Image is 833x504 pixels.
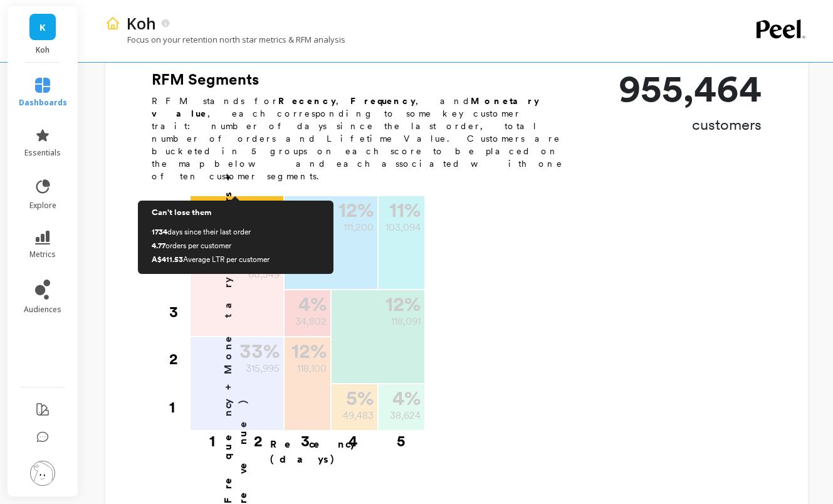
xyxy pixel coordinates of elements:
div: 1 [186,431,238,444]
span: audiences [24,305,61,315]
div: 3 [169,289,189,335]
p: Koh [20,45,66,55]
p: 1 % [256,200,280,220]
div: 1 [169,384,189,431]
p: RFM stands for , , and , each corresponding to some key customer trait: number of days since the ... [152,95,578,182]
p: 38,624 [390,408,421,423]
p: 12 % [338,200,374,220]
span: essentials [24,148,61,158]
p: 12 % [385,294,421,314]
p: Focus on your retention north star metrics & RFM analysis [105,34,345,45]
div: 2 [234,431,282,444]
p: Koh [127,13,156,34]
span: K [39,20,46,34]
img: profile picture [30,461,55,486]
p: 955,464 [619,70,762,107]
div: 5 [169,196,189,243]
img: header icon [105,16,120,31]
p: 4 % [298,294,327,314]
p: 103,094 [385,220,421,235]
p: 33 % [239,341,280,361]
div: 4 [329,431,377,444]
p: customers [619,115,762,135]
p: 111,200 [343,220,374,235]
p: Recency (days) [270,437,424,467]
p: 4 % [392,388,421,408]
b: Recency [278,96,336,106]
div: 5 [377,431,424,444]
span: dashboards [19,98,67,108]
p: 6 % [251,247,280,267]
p: 5 % [346,388,374,408]
span: metrics [29,249,56,260]
b: Frequency [350,96,416,106]
div: 2 [169,336,189,382]
p: 118,100 [297,361,327,376]
p: 315,995 [246,361,280,376]
div: 3 [281,431,329,444]
span: explore [29,201,56,211]
p: 12 % [291,341,327,361]
p: Frequency + Monetary (orders + revenue) [221,125,251,503]
h2: RFM Segments [152,70,578,90]
div: 4 [169,243,189,289]
p: 118,091 [391,314,421,329]
p: 11 % [389,200,421,220]
p: 49,483 [343,408,374,423]
p: 34,802 [295,314,327,329]
p: 60,549 [248,267,280,282]
p: 5,526 [254,220,280,235]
